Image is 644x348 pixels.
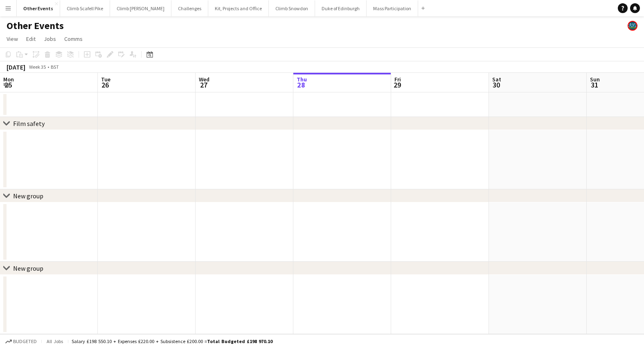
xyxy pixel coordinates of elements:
button: Kit, Projects and Office [208,0,269,16]
h1: Other Events [7,20,64,32]
span: View [7,35,18,43]
a: View [3,34,21,44]
div: Film safety [13,119,45,128]
button: Challenges [171,0,208,16]
span: Week 35 [27,64,47,70]
div: BST [51,64,59,70]
span: Sat [492,76,501,83]
span: 26 [100,80,110,90]
span: Sun [590,76,600,83]
div: New group [13,264,43,272]
span: Fri [394,76,401,83]
button: Climb Scafell Pike [60,0,110,16]
span: Comms [64,35,83,43]
span: 28 [295,80,307,90]
span: 31 [589,80,600,90]
span: 29 [393,80,401,90]
span: 27 [198,80,209,90]
span: Budgeted [13,339,37,344]
a: Comms [61,34,86,44]
span: Total Budgeted £198 970.10 [207,338,272,344]
div: [DATE] [7,63,25,71]
button: Climb Snowdon [269,0,315,16]
app-user-avatar: Staff RAW Adventures [628,21,637,31]
span: All jobs [45,338,65,344]
span: Edit [26,35,36,43]
div: New group [13,192,43,200]
span: Mon [3,76,14,83]
span: Jobs [44,35,56,43]
button: Budgeted [4,337,38,346]
span: Wed [199,76,209,83]
span: 25 [2,80,14,90]
button: Duke of Edinburgh [315,0,367,16]
button: Climb [PERSON_NAME] [110,0,171,16]
a: Jobs [41,34,59,44]
button: Other Events [17,0,60,16]
span: Tue [101,76,110,83]
button: Mass Participation [367,0,418,16]
span: Thu [297,76,307,83]
a: Edit [23,34,39,44]
span: 30 [491,80,501,90]
div: Salary £198 550.10 + Expenses £220.00 + Subsistence £200.00 = [72,338,272,344]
